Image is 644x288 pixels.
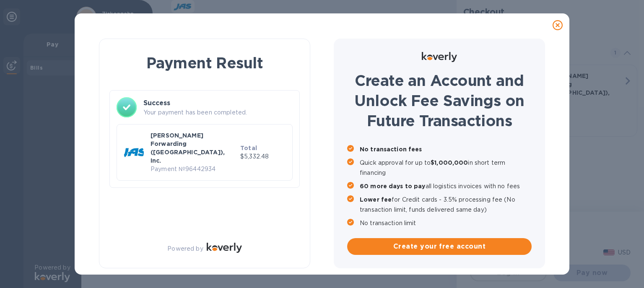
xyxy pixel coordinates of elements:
p: for Credit cards - 3.5% processing fee (No transaction limit, funds delivered same day) [360,195,532,215]
h1: Payment Result [113,52,296,73]
b: 60 more days to pay [360,183,426,189]
p: Quick approval for up to in short term financing [360,158,532,178]
p: [PERSON_NAME] Forwarding ([GEOGRAPHIC_DATA]), Inc. [151,131,237,165]
button: Create your free account [347,238,532,255]
h3: Success [143,98,293,108]
p: No transaction limit [360,218,532,228]
img: Logo [207,243,242,253]
span: Create your free account [354,241,525,252]
b: $1,000,000 [431,159,468,166]
h1: Create an Account and Unlock Fee Savings on Future Transactions [347,70,532,131]
img: Logo [422,52,457,62]
p: $5,332.48 [240,152,286,161]
b: Total [240,145,257,151]
p: Powered by [167,244,203,253]
b: Lower fee [360,196,392,203]
p: all logistics invoices with no fees [360,181,532,191]
p: Payment № 96442934 [151,165,237,174]
p: Your payment has been completed. [143,108,293,117]
b: No transaction fees [360,146,422,153]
